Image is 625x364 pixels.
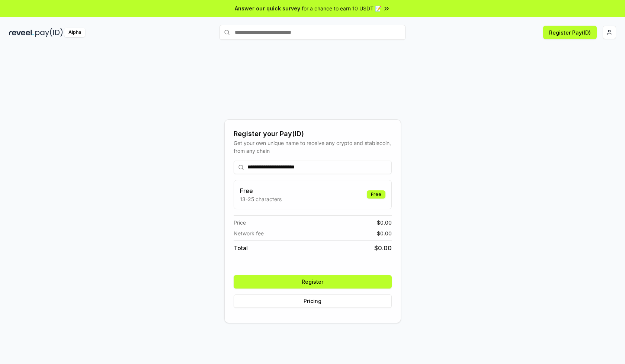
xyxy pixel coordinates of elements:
div: Register your Pay(ID) [234,129,392,139]
img: pay_id [35,28,63,37]
span: Answer our quick survey [235,4,300,12]
span: $ 0.00 [377,219,392,226]
div: Free [367,190,385,199]
img: reveel_dark [9,28,34,37]
span: $ 0.00 [374,244,392,252]
span: for a chance to earn 10 USDT 📝 [302,4,381,12]
span: Total [234,244,248,252]
h3: Free [240,186,282,195]
div: Get your own unique name to receive any crypto and stablecoin, from any chain [234,139,392,155]
button: Register Pay(ID) [543,26,597,39]
span: $ 0.00 [377,229,392,237]
div: Alpha [64,28,85,37]
span: Price [234,219,246,226]
button: Register [234,275,392,289]
button: Pricing [234,294,392,308]
span: Network fee [234,229,264,237]
p: 13-25 characters [240,195,282,203]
